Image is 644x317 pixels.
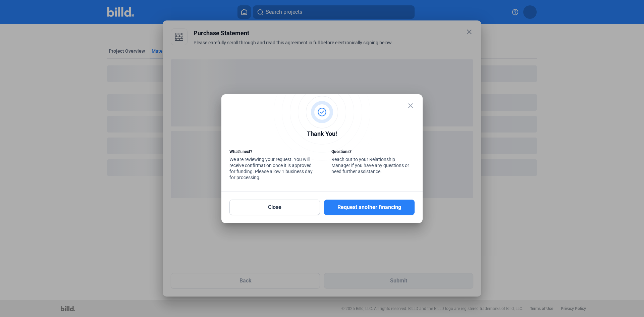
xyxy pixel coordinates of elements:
[331,149,415,156] div: Questions?
[331,149,415,176] div: Reach out to your Relationship Manager if you have any questions or need further assistance.
[229,200,320,215] button: Close
[324,200,415,215] button: Request another financing
[229,129,415,140] div: Thank You!
[229,149,313,182] div: We are reviewing your request. You will receive confirmation once it is approved for funding. Ple...
[229,149,313,156] div: What’s next?
[407,102,415,110] mat-icon: close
